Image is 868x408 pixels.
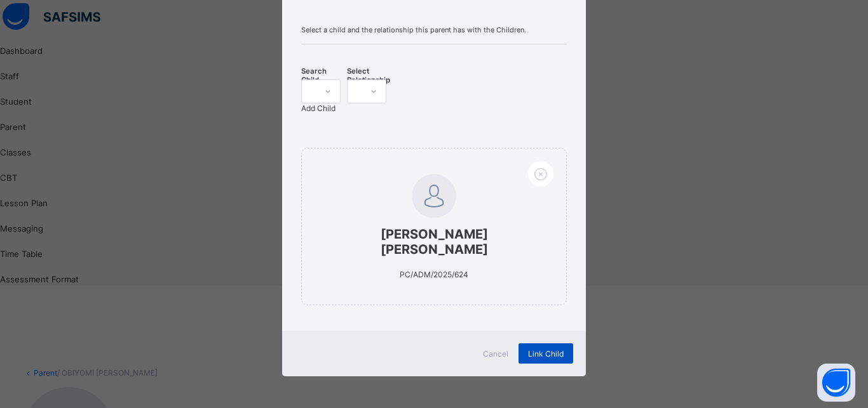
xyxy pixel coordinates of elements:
[301,67,341,84] span: Search Child
[483,349,508,359] span: Cancel
[817,364,855,402] button: Open asap
[347,67,390,84] span: Select Relationship
[400,270,468,279] span: PC/ADM/2025/624
[301,103,336,113] span: Add Child
[528,349,564,359] span: Link Child
[412,174,456,218] img: default.svg
[301,25,567,34] span: Select a child and the relationship this parent has with the Children.
[327,227,541,257] span: [PERSON_NAME] [PERSON_NAME]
